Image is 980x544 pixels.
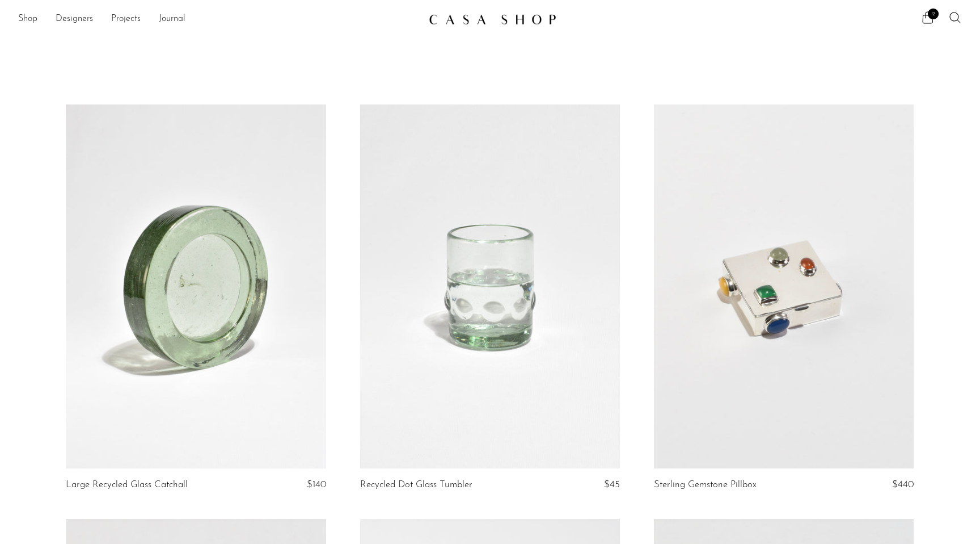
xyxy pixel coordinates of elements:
[360,480,472,490] a: Recycled Dot Glass Tumbler
[928,9,939,19] span: 2
[654,480,757,490] a: Sterling Gemstone Pillbox
[604,480,620,489] span: $45
[307,480,326,489] span: $140
[111,12,141,27] a: Projects
[18,10,420,29] nav: Desktop navigation
[892,480,914,489] span: $440
[56,12,93,27] a: Designers
[18,10,420,29] ul: NEW HEADER MENU
[18,12,37,27] a: Shop
[159,12,185,27] a: Journal
[66,480,188,490] a: Large Recycled Glass Catchall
